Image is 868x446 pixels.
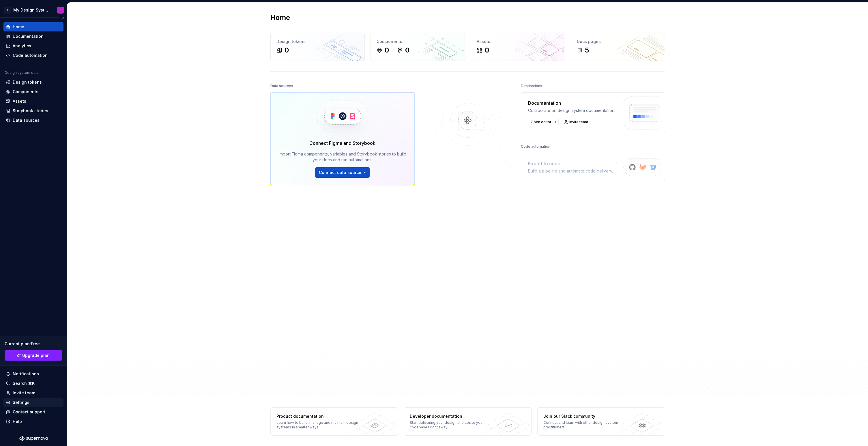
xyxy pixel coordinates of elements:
a: Code automation [3,51,63,60]
div: Start delivering your design choices to your codebases right away. [410,420,494,430]
div: Join our Slack community [543,413,627,419]
a: Settings [3,398,63,407]
a: Assets [3,97,63,106]
div: Components [13,89,38,95]
div: Design tokens [276,39,359,44]
div: Export to code [528,160,613,167]
h2: Home [270,13,290,22]
button: Search ⌘K [3,379,63,388]
div: Developer documentation [410,413,494,419]
button: Contact support [3,407,63,417]
div: L [60,8,61,12]
div: Storybook stories [13,108,48,114]
div: Code automation [13,53,48,58]
a: Invite team [3,388,63,398]
div: Invite team [13,390,35,396]
a: Data sources [3,116,63,125]
div: Assets [477,39,559,44]
div: Code automation [521,143,550,151]
span: Connect data source [319,170,361,175]
div: Product documentation [276,413,360,419]
a: Docs pages5 [571,33,665,61]
div: Data sources [13,117,40,123]
div: Docs pages [577,39,659,44]
a: Open editor [528,118,559,126]
div: Help [13,419,22,424]
a: Documentation [3,32,63,41]
a: Invite team [562,118,591,126]
svg: Supernova Logo [19,436,48,441]
div: Destinations [521,82,542,90]
div: 0 [485,46,489,55]
div: Connect Figma and Storybook [309,140,375,147]
a: Components00 [371,33,465,61]
a: Design tokens [3,78,63,87]
div: 0 [385,46,389,55]
div: Settings [13,400,29,405]
div: Documentation [528,100,615,106]
button: Help [3,417,63,426]
button: Connect data source [315,167,370,178]
div: Contact support [13,409,45,415]
a: Home [3,22,63,31]
div: L [4,7,11,14]
span: Open editor [531,120,551,124]
button: Notifications [3,369,63,378]
button: LMy Design SystemL [1,4,66,16]
a: Storybook stories [3,106,63,115]
a: Upgrade plan [5,350,62,361]
span: Upgrade plan [22,353,50,358]
button: Collapse sidebar [59,14,67,22]
div: 0 [405,46,409,55]
div: Import Figma components, variables and Storybook stories to build your docs and run automations. [279,151,406,163]
div: Analytics [13,43,31,49]
span: Invite team [569,120,588,124]
a: Join our Slack communityConnect and learn with other design system practitioners. [537,407,665,436]
div: Current plan : Free [5,341,62,347]
div: Connect and learn with other design system practitioners. [543,420,627,430]
div: Home [13,24,24,30]
a: Components [3,87,63,96]
div: Components [377,39,459,44]
a: Assets0 [471,33,565,61]
div: Documentation [13,33,44,39]
div: Build a pipeline and automate code delivery. [528,168,613,174]
div: My Design System [13,7,50,13]
div: Collaborate on design system documentation. [528,108,615,113]
div: Notifications [13,371,39,377]
a: Developer documentationStart delivering your design choices to your codebases right away. [404,407,532,436]
div: Design tokens [13,79,42,85]
div: Search ⌘K [13,381,35,386]
div: 5 [585,46,589,55]
div: Design system data [5,70,39,75]
div: Assets [13,98,26,104]
div: 0 [285,46,289,55]
a: Design tokens0 [270,33,365,61]
a: Analytics [3,41,63,50]
div: Learn how to build, manage and maintain design systems in smarter ways. [276,420,360,430]
div: Data sources [270,82,293,90]
a: Product documentationLearn how to build, manage and maintain design systems in smarter ways. [270,407,398,436]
